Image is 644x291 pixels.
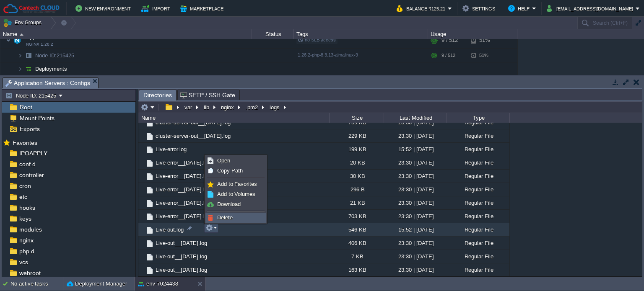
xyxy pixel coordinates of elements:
[18,258,29,266] span: vcs
[154,146,188,153] span: Live-error.log
[138,250,145,263] img: AMDAwAAAACH5BAEAAAAALAAAAAABAAEAAAICRAEAOw==
[138,170,145,183] img: AMDAwAAAACH5BAEAAAAALAAAAAABAAEAAAICRAEAOw==
[154,173,212,180] a: Live-error__[DATE].log
[18,226,43,233] a: modules
[34,52,75,59] span: 215425
[384,116,447,129] div: 23:30 | [DATE]
[384,170,447,183] div: 23:30 | [DATE]
[447,223,509,236] div: Regular File
[329,237,384,250] div: 406 KB
[447,170,509,183] div: Regular File
[145,266,154,275] img: AMDAwAAAACH5BAEAAAAALAAAAAABAAEAAAICRAEAOw==
[75,3,133,13] button: New Environment
[18,237,35,244] a: nginx
[18,160,37,168] a: conf.d
[447,183,509,196] div: Regular File
[18,171,45,179] span: controller
[154,253,208,260] a: Live-out__[DATE].log
[154,239,208,247] span: Live-out__[DATE].log
[138,263,145,276] img: AMDAwAAAACH5BAEAAAAALAAAAAABAAEAAAICRAEAOw==
[384,263,447,276] div: 23:30 | [DATE]
[1,29,252,39] div: Name
[183,103,194,111] button: var
[384,129,447,142] div: 23:30 | [DATE]
[18,215,33,222] a: keys
[384,183,447,196] div: 23:30 | [DATE]
[294,29,428,39] div: Tags
[138,116,145,129] img: AMDAwAAAACH5BAEAAAAALAAAAAABAAEAAAICRAEAOw==
[154,213,212,220] span: Live-error__[DATE].log
[154,199,212,206] span: Live-error__[DATE].log
[244,103,260,111] button: .pm2
[145,132,154,141] img: AMDAwAAAACH5BAEAAAAALAAAAAABAAEAAAICRAEAOw==
[18,49,23,62] img: AMDAwAAAACH5BAEAAAAALAAAAAABAAEAAAICRAEAOw==
[206,180,266,189] a: Add to Favorites
[329,196,384,209] div: 21 KB
[18,204,36,211] a: hooks
[138,183,145,196] img: AMDAwAAAACH5BAEAAAAALAAAAAABAAEAAAICRAEAOw==
[180,3,226,13] button: Marketplace
[18,103,34,111] a: Root
[11,139,39,147] span: Favorites
[447,210,509,223] div: Regular File
[6,32,11,49] img: AMDAwAAAACH5BAEAAAAALAAAAAABAAEAAAICRAEAOw==
[18,247,36,255] a: php.d
[23,62,34,75] img: AMDAwAAAACH5BAEAAAAALAAAAAABAAEAAAICRAEAOw==
[18,269,42,277] span: webroot
[447,156,509,169] div: Regular File
[18,182,32,190] a: cron
[384,156,447,169] div: 23:30 | [DATE]
[220,103,236,111] button: nginx
[329,143,384,156] div: 199 KB
[447,196,509,209] div: Regular File
[384,196,447,209] div: 23:30 | [DATE]
[206,213,266,222] a: Delete
[138,156,145,169] img: AMDAwAAAACH5BAEAAAAALAAAAAABAAEAAAICRAEAOw==
[154,119,232,126] a: cluster-server-out__[DATE].log
[441,32,458,49] div: 9 / 512
[18,125,41,133] span: Exports
[384,143,447,156] div: 15:52 | [DATE]
[447,143,509,156] div: Regular File
[428,29,517,39] div: Usage
[206,156,266,165] a: Open
[329,223,384,236] div: 546 KB
[18,193,29,201] span: etc
[217,201,241,207] span: Download
[154,186,212,193] span: Live-error__[DATE].log
[145,226,154,235] img: AMDAwAAAACH5BAEAAAAALAAAAAABAAEAAAICRAEAOw==
[329,170,384,183] div: 30 KB
[20,33,23,36] img: AMDAwAAAACH5BAEAAAAALAAAAAABAAEAAAICRAEAOw==
[384,250,447,263] div: 23:30 | [DATE]
[447,237,509,250] div: Regular File
[34,65,68,72] span: Deployments
[329,210,384,223] div: 703 KB
[35,52,57,59] span: Node ID:
[547,3,636,13] button: [EMAIL_ADDRESS][DOMAIN_NAME]
[268,103,282,111] button: logs
[138,196,145,209] img: AMDAwAAAACH5BAEAAAAALAAAAAABAAEAAAICRAEAOw==
[329,250,384,263] div: 7 KB
[154,226,185,233] span: Live-out.log
[145,199,154,208] img: AMDAwAAAACH5BAEAAAAALAAAAAABAAEAAAICRAEAOw==
[447,116,509,129] div: Regular File
[217,191,255,197] span: Add to Volumes
[145,172,154,181] img: AMDAwAAAACH5BAEAAAAALAAAAAABAAEAAAICRAEAOw==
[180,90,235,100] span: SFTP / SSH Gate
[154,132,232,139] a: cluster-server-out__[DATE].log
[154,266,208,273] a: Live-out__[DATE].log
[397,3,448,13] button: Balance ₹125.21
[18,114,56,122] a: Mount Points
[23,49,34,62] img: AMDAwAAAACH5BAEAAAAALAAAAAABAAEAAAICRAEAOw==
